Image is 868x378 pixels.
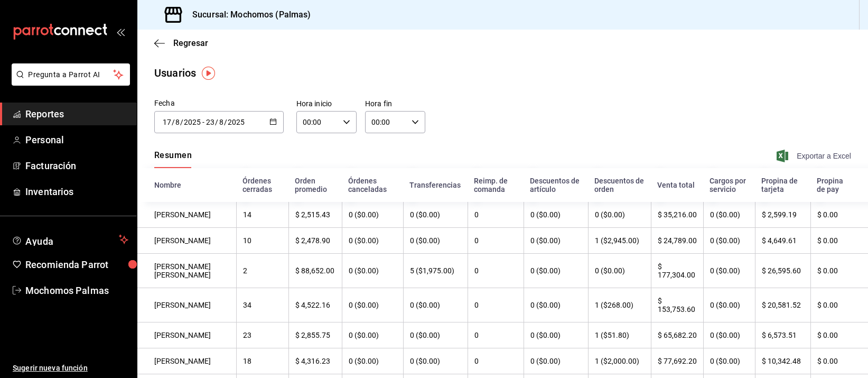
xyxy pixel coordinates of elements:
[524,202,589,228] th: 0 ($0.00)
[588,202,651,228] th: 0 ($0.00)
[184,8,311,21] h3: Sucursal: Mochomos (Palmas)
[175,118,180,126] input: Month
[25,159,128,173] span: Facturación
[116,27,125,36] button: open_drawer_menu
[154,38,208,48] button: Regresar
[524,322,589,348] th: 0 ($0.00)
[468,288,523,322] th: 0
[468,254,523,288] th: 0
[651,254,704,288] th: $ 177,304.00
[342,288,403,322] th: 0 ($0.00)
[755,168,810,202] th: Propina de tarjeta
[755,254,810,288] th: $ 26,595.60
[810,202,868,228] th: $ 0.00
[703,288,755,322] th: 0 ($0.00)
[173,38,208,48] span: Regresar
[651,322,704,348] th: $ 65,682.20
[468,202,523,228] th: 0
[779,150,851,162] button: Exportar a Excel
[703,254,755,288] th: 0 ($0.00)
[29,69,114,80] span: Pregunta a Parrot AI
[703,228,755,254] th: 0 ($0.00)
[154,150,192,168] div: navigation tabs
[288,322,342,348] th: $ 2,855.75
[468,168,523,202] th: Reimp. de comanda
[703,202,755,228] th: 0 ($0.00)
[365,100,425,108] label: Hora fin
[524,348,589,374] th: 0 ($0.00)
[137,288,236,322] th: [PERSON_NAME]
[342,202,403,228] th: 0 ($0.00)
[342,254,403,288] th: 0 ($0.00)
[236,288,288,322] th: 34
[137,228,236,254] th: [PERSON_NAME]
[810,288,868,322] th: $ 0.00
[810,228,868,254] th: $ 0.00
[755,288,810,322] th: $ 20,581.52
[810,254,868,288] th: $ 0.00
[137,348,236,374] th: [PERSON_NAME]
[468,322,523,348] th: 0
[588,348,651,374] th: 1 ($2,000.00)
[651,202,704,228] th: $ 35,216.00
[403,288,468,322] th: 0 ($0.00)
[288,168,342,202] th: Orden promedio
[810,322,868,348] th: $ 0.00
[342,168,403,202] th: Órdenes canceladas
[588,288,651,322] th: 1 ($268.00)
[25,257,128,272] span: Recomienda Parrot
[524,288,589,322] th: 0 ($0.00)
[755,202,810,228] th: $ 2,599.19
[227,118,245,126] input: Year
[342,348,403,374] th: 0 ($0.00)
[651,168,704,202] th: Venta total
[25,133,128,147] span: Personal
[224,118,227,126] span: /
[403,202,468,228] th: 0 ($0.00)
[25,233,115,246] span: Ayuda
[236,168,288,202] th: Órdenes cerradas
[468,228,523,254] th: 0
[588,322,651,348] th: 1 ($51.80)
[154,150,192,168] button: Resumen
[172,118,175,126] span: /
[342,322,403,348] th: 0 ($0.00)
[703,322,755,348] th: 0 ($0.00)
[524,168,589,202] th: Descuentos de artículo
[588,168,651,202] th: Descuentos de orden
[288,228,342,254] th: $ 2,478.90
[288,202,342,228] th: $ 2,515.43
[12,63,130,86] button: Pregunta a Parrot AI
[206,118,215,126] input: Day
[651,228,704,254] th: $ 24,789.00
[236,202,288,228] th: 14
[403,228,468,254] th: 0 ($0.00)
[651,288,704,322] th: $ 153,753.60
[403,168,468,202] th: Transferencias
[810,168,868,202] th: Propina de pay
[524,228,589,254] th: 0 ($0.00)
[154,98,284,109] div: Fecha
[288,288,342,322] th: $ 4,522.16
[162,118,172,126] input: Day
[755,228,810,254] th: $ 4,649.61
[288,348,342,374] th: $ 4,316.23
[236,254,288,288] th: 2
[703,168,755,202] th: Cargos por servicio
[202,67,215,80] img: Tooltip marker
[296,100,357,108] label: Hora inicio
[236,228,288,254] th: 10
[468,348,523,374] th: 0
[219,118,224,126] input: Month
[236,348,288,374] th: 18
[183,118,201,126] input: Year
[25,185,128,199] span: Inventarios
[137,322,236,348] th: [PERSON_NAME]
[588,254,651,288] th: 0 ($0.00)
[403,254,468,288] th: 5 ($1,975.00)
[703,348,755,374] th: 0 ($0.00)
[524,254,589,288] th: 0 ($0.00)
[288,254,342,288] th: $ 88,652.00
